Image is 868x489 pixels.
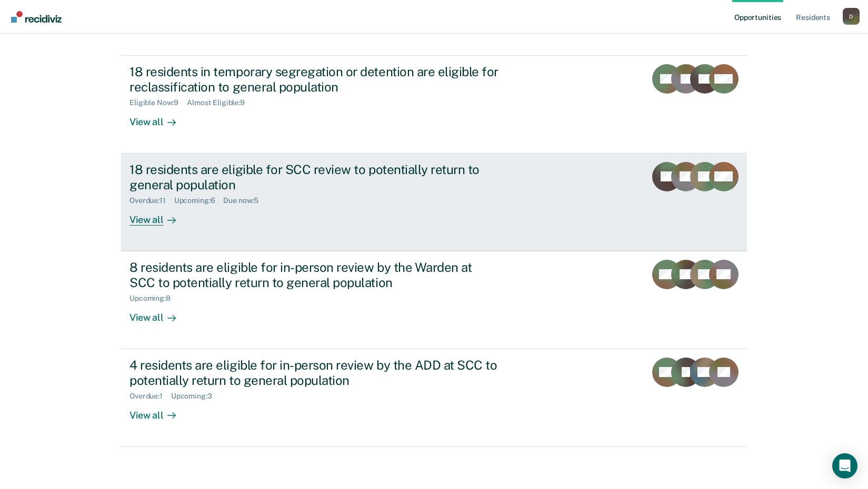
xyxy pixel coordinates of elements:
div: 18 residents in temporary segregation or detention are eligible for reclassification to general p... [129,64,499,95]
div: Overdue : 11 [129,196,174,205]
div: Open Intercom Messenger [832,453,857,478]
div: Due now : 5 [223,196,267,205]
div: Upcoming : 3 [171,392,221,401]
button: Profile dropdown button [843,8,860,25]
div: Upcoming : 6 [174,196,224,205]
div: Almost Eligible : 9 [187,98,253,107]
a: 18 residents are eligible for SCC review to potentially return to general populationOverdue:11Upc... [121,154,747,251]
div: D [843,8,860,25]
div: 4 residents are eligible for in-person review by the ADD at SCC to potentially return to general ... [129,358,499,388]
div: View all [129,205,188,226]
div: 18 residents are eligible for SCC review to potentially return to general population [129,162,499,192]
a: 18 residents in temporary segregation or detention are eligible for reclassification to general p... [121,55,747,154]
img: Recidiviz [11,11,62,23]
a: 4 residents are eligible for in-person review by the ADD at SCC to potentially return to general ... [121,349,747,447]
div: View all [129,303,188,323]
div: View all [129,107,188,128]
a: 8 residents are eligible for in-person review by the Warden at SCC to potentially return to gener... [121,251,747,349]
div: 8 residents are eligible for in-person review by the Warden at SCC to potentially return to gener... [129,260,499,290]
div: Upcoming : 8 [129,294,179,303]
div: View all [129,401,188,421]
div: Overdue : 1 [129,392,171,401]
div: Eligible Now : 9 [129,98,187,107]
